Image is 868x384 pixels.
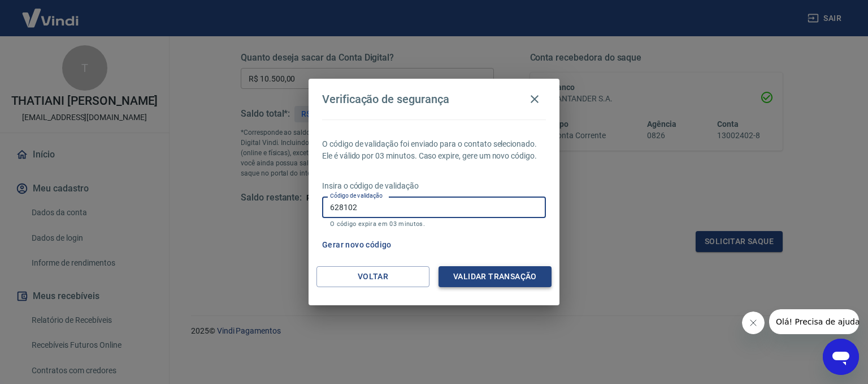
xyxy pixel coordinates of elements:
[769,309,859,334] iframe: Mensagem da empresa
[322,92,449,106] h4: Verificação de segurança
[322,138,546,162] p: O código de validação foi enviado para o contato selecionado. Ele é válido por 03 minutos. Caso e...
[742,312,765,334] iframe: Fechar mensagem
[330,220,538,228] p: O código expira em 03 minutos.
[7,8,95,17] span: Olá! Precisa de ajuda?
[330,191,383,200] label: Código de validação
[322,180,546,192] p: Insira o código de validação
[316,266,429,287] button: Voltar
[318,234,396,255] button: Gerar novo código
[823,339,859,375] iframe: Botão para abrir a janela de mensagens
[439,266,552,287] button: Validar transação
